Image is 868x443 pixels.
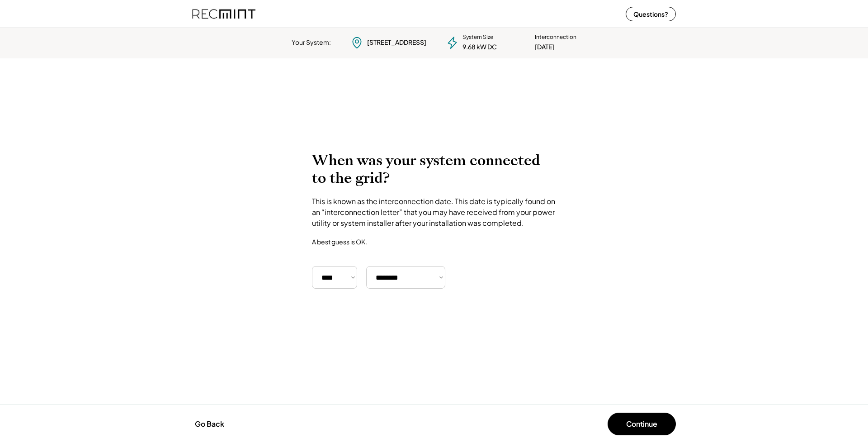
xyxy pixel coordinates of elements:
button: Go Back [192,414,227,434]
button: Continue [608,413,676,435]
div: [DATE] [535,43,554,52]
div: This is known as the interconnection date. This date is typically found on an “interconnection le... [312,196,556,229]
button: Questions? [626,7,676,21]
div: Your System: [292,38,331,47]
div: 9.68 kW DC [462,43,497,52]
div: [STREET_ADDRESS] [367,38,426,47]
h2: When was your system connected to the grid? [312,152,556,187]
div: A best guess is OK. [312,238,367,246]
img: recmint-logotype%403x%20%281%29.jpeg [192,2,255,26]
div: System Size [462,33,493,41]
div: Interconnection [535,33,576,41]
